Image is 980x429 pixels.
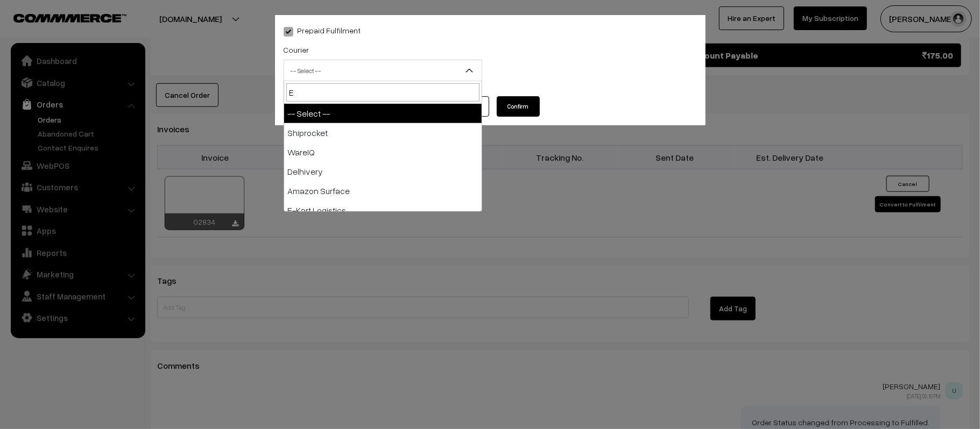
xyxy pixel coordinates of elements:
[284,104,482,123] li: -- Select --
[284,61,482,80] span: -- Select --
[497,96,540,117] button: Confirm
[284,142,482,162] li: WareIQ
[284,181,482,201] li: Amazon Surface
[284,44,309,55] label: Courier
[284,123,482,142] li: Shiprocket
[284,60,482,81] span: -- Select --
[284,25,361,36] label: Prepaid Fulfilment
[284,201,482,220] li: E-Kart Logistics
[284,162,482,181] li: Delhivery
